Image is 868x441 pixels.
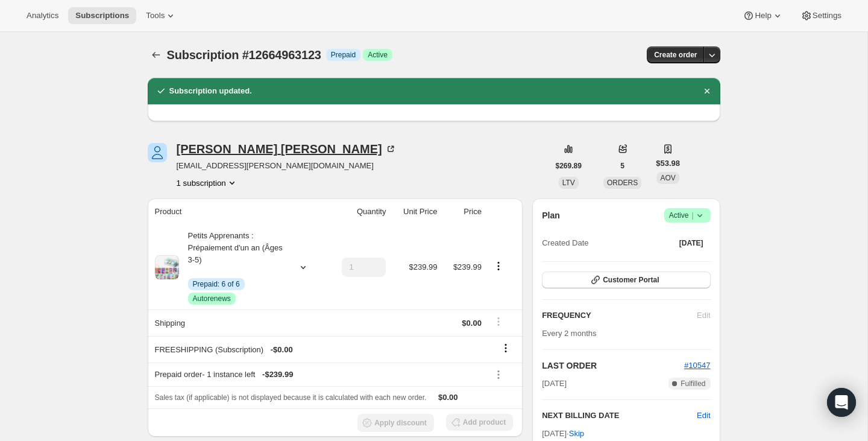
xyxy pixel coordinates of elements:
[603,275,659,285] span: Customer Portal
[735,7,790,24] button: Help
[155,369,482,381] div: Prepaid order - 1 instance left
[177,177,238,189] button: Product actions
[654,50,697,60] span: Create order
[549,157,589,174] button: $269.89
[441,198,485,225] th: Price
[647,46,704,63] button: Create order
[669,209,706,221] span: Active
[542,329,596,338] span: Every 2 months
[155,344,482,356] div: FREESHIPPING (Subscription)
[813,11,841,21] span: Settings
[177,143,397,155] div: [PERSON_NAME] [PERSON_NAME]
[326,198,390,225] th: Quantity
[331,50,356,60] span: Prepaid
[19,7,66,24] button: Analytics
[699,83,715,100] button: Dismiss notification
[271,344,293,356] span: - $0.00
[542,309,697,322] h2: FREQUENCY
[179,230,288,305] div: Petits Apprenants : Prépaiement d'un an (Âges 3-5)
[569,428,584,440] span: Skip
[684,361,710,370] a: #10547
[562,179,575,187] span: LTV
[681,379,705,389] span: Fulfilled
[607,179,638,187] span: ORDERS
[139,7,184,24] button: Tools
[193,279,240,289] span: Prepaid: 6 of 6
[462,319,482,328] span: $0.00
[167,48,321,62] span: Subscription #12664963123
[656,157,680,170] span: $53.98
[193,294,231,303] span: Autorenews
[684,360,710,372] button: #10547
[146,11,165,21] span: Tools
[556,161,582,171] span: $269.89
[148,46,165,63] button: Subscriptions
[697,410,710,422] button: Edit
[177,160,397,172] span: [EMAIL_ADDRESS][PERSON_NAME][DOMAIN_NAME]
[691,211,693,220] span: |
[542,271,710,288] button: Customer Portal
[542,378,567,390] span: [DATE]
[542,360,684,372] h2: LAST ORDER
[793,7,849,24] button: Settings
[542,237,588,249] span: Created Date
[755,11,771,21] span: Help
[672,235,711,252] button: [DATE]
[827,388,856,417] div: Open Intercom Messenger
[453,262,482,271] span: $239.99
[613,157,632,174] button: 5
[620,161,624,171] span: 5
[169,85,252,97] h2: Subscription updated.
[148,309,326,336] th: Shipping
[68,7,136,24] button: Subscriptions
[75,11,129,21] span: Subscriptions
[489,259,508,273] button: Product actions
[27,11,58,21] span: Analytics
[262,369,293,381] span: - $239.99
[489,315,508,328] button: Shipping actions
[155,255,179,279] img: product img
[368,50,388,60] span: Active
[679,238,703,248] span: [DATE]
[660,174,675,182] span: AOV
[148,198,326,225] th: Product
[542,209,560,221] h2: Plan
[542,429,584,438] span: [DATE] ·
[148,143,167,162] span: Sébastien Dagenais
[155,393,427,402] span: Sales tax (if applicable) is not displayed because it is calculated with each new order.
[542,410,697,422] h2: NEXT BILLING DATE
[389,198,441,225] th: Unit Price
[438,393,458,402] span: $0.00
[409,262,437,271] span: $239.99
